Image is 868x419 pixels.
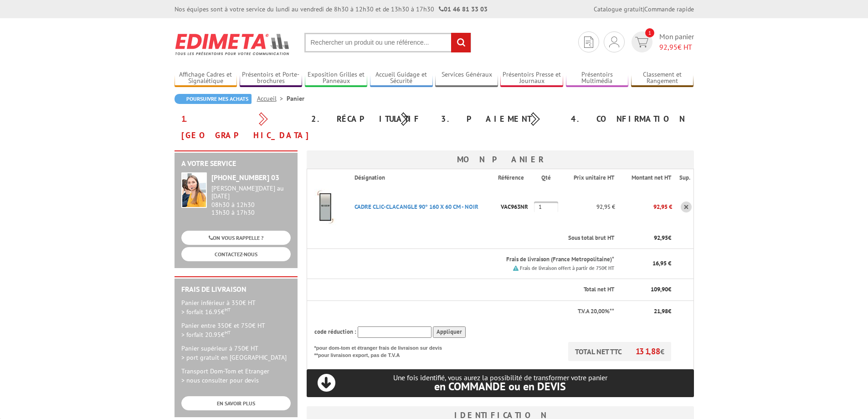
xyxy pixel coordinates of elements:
[354,255,614,264] p: Frais de livraison (France Metropolitaine)*
[314,285,614,294] p: Total net HT
[307,373,694,392] p: Une fois identifié, vous aurez la possibilité de transformer votre panier
[175,27,291,61] img: Edimeta
[644,5,694,13] a: Commande rapide
[257,94,287,103] a: Accueil
[498,199,534,215] p: VAC963NR
[175,71,237,86] a: Affichage Cadres et Signalétique
[181,160,291,168] h2: A votre service
[347,169,498,186] th: Désignation
[609,36,619,47] img: devis rapide
[629,31,694,52] a: devis rapide 1 Mon panier 92,95€ HT
[500,71,563,86] a: Présentoirs Presse et Journaux
[314,328,356,336] span: code réduction :
[347,228,615,249] th: Sous total brut HT
[354,203,478,211] a: CADRE CLIC-CLAC ANGLE 90° 160 X 60 CM - NOIR
[181,396,291,410] a: EN SAVOIR PLUS
[175,94,252,104] a: Poursuivre mes achats
[434,111,564,127] div: 3. Paiement
[175,5,488,14] div: Nos équipes sont à votre service du lundi au vendredi de 8h30 à 12h30 et de 13h30 à 17h30
[568,342,671,361] p: TOTAL NET TTC €
[211,185,291,216] div: 08h30 à 12h30 13h30 à 17h30
[211,185,291,200] div: [PERSON_NAME][DATE] au [DATE]
[314,342,451,359] p: *pour dom-tom et étranger frais de livraison sur devis **pour livraison export, pas de T.V.A
[181,344,291,362] p: Panier supérieur à 750€ HT
[659,42,678,52] span: 92,95
[498,174,534,182] p: Référence
[181,298,291,316] p: Panier inférieur à 350€ HT
[434,379,566,393] span: en COMMANDE ou en DEVIS
[305,71,368,86] a: Exposition Grilles et Panneaux
[659,42,694,52] span: € HT
[439,5,488,13] strong: 01 46 81 33 03
[181,285,291,294] h2: Frais de Livraison
[622,307,671,316] p: €
[181,247,291,261] a: CONTACTEZ-NOUS
[584,36,593,48] img: devis rapide
[615,199,672,215] p: 92,95 €
[636,346,660,357] span: 131,88
[513,265,519,271] img: picto.png
[433,326,466,338] input: Appliquer
[314,307,614,316] p: T.V.A 20,00%**
[622,234,671,243] p: €
[181,231,291,245] a: ON VOUS RAPPELLE ?
[622,285,671,294] p: €
[211,173,279,182] strong: [PHONE_NUMBER] 03
[181,172,207,208] img: widget-service.jpg
[622,174,671,182] p: Montant net HT
[672,169,693,186] th: Sup.
[451,33,471,52] input: rechercher
[287,94,304,103] li: Panier
[370,71,433,86] a: Accueil Guidage et Sécurité
[520,265,614,271] small: Frais de livraison offert à partir de 750€ HT
[304,33,471,52] input: Rechercher un produit ou une référence...
[534,169,561,186] th: Qté
[659,31,694,52] span: Mon panier
[568,174,614,182] p: Prix unitaire HT
[435,71,498,86] a: Services Généraux
[654,307,668,315] span: 21,98
[181,331,231,339] span: > forfait 20.95€
[307,189,344,225] img: CADRE CLIC-CLAC ANGLE 90° 160 X 60 CM - NOIR
[304,111,434,127] div: 2. Récapitulatif
[175,111,304,144] div: 1. [GEOGRAPHIC_DATA]
[181,308,231,316] span: > forfait 16.95€
[594,5,694,14] div: |
[225,306,231,313] sup: HT
[225,329,231,336] sup: HT
[645,28,654,37] span: 1
[307,150,694,169] h3: Mon panier
[181,321,291,339] p: Panier entre 350€ et 750€ HT
[654,234,668,242] span: 92,95
[564,111,694,127] div: 4. Confirmation
[561,199,615,215] p: 92,95 €
[181,367,291,385] p: Transport Dom-Tom et Etranger
[635,37,648,47] img: devis rapide
[651,285,668,293] span: 109,90
[181,376,259,384] span: > nous consulter pour devis
[566,71,629,86] a: Présentoirs Multimédia
[181,353,287,362] span: > port gratuit en [GEOGRAPHIC_DATA]
[652,259,671,267] span: 16,95 €
[594,5,643,13] a: Catalogue gratuit
[631,71,694,86] a: Classement et Rangement
[240,71,303,86] a: Présentoirs et Porte-brochures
